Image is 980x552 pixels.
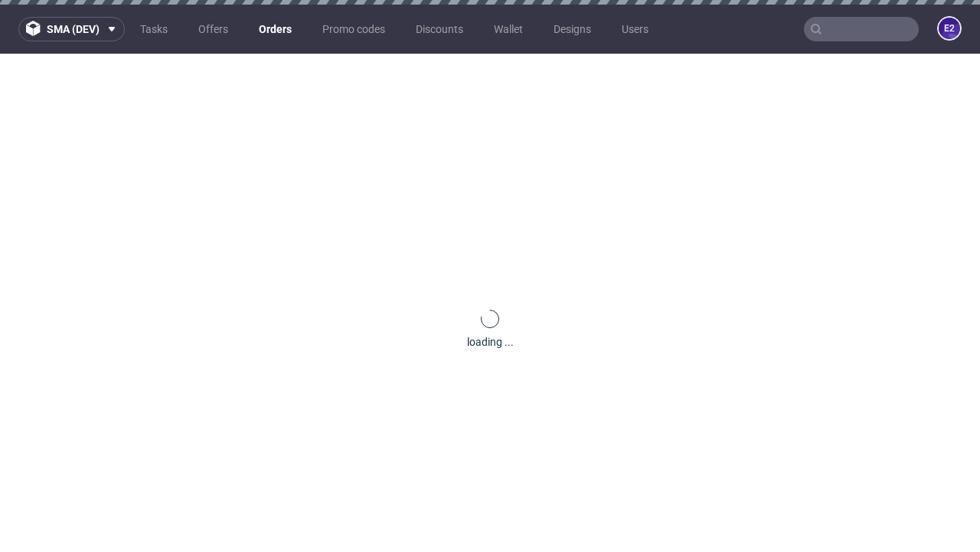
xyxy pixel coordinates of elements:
a: Users [612,17,658,41]
a: Discounts [407,17,472,41]
a: Designs [544,17,600,41]
a: Wallet [485,17,532,41]
a: Tasks [131,17,177,41]
div: loading ... [467,334,514,350]
a: Offers [189,17,237,41]
button: sma (dev) [18,17,125,41]
span: sma (dev) [47,24,100,34]
a: Promo codes [313,17,394,41]
a: Orders [250,17,301,41]
figcaption: e2 [939,18,960,39]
